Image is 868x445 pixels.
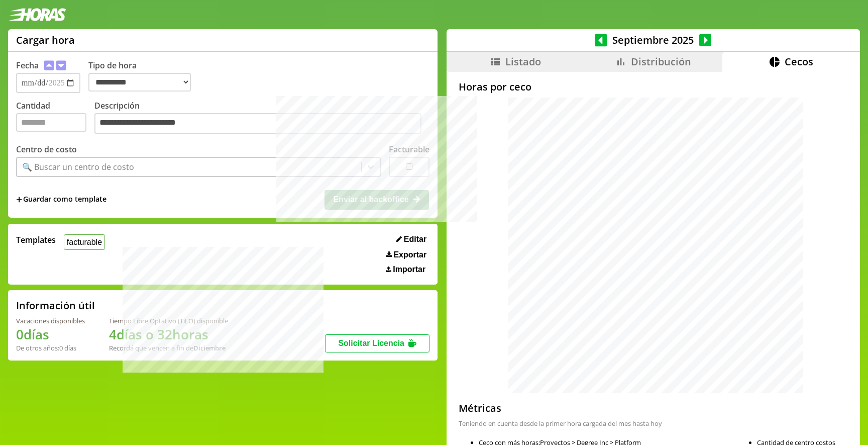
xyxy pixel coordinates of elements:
[325,334,429,352] button: Solicitar Licencia
[404,235,426,244] span: Editar
[16,299,95,312] h2: Información útil
[459,419,662,428] span: Teniendo en cuenta desde la primer hora cargada del mes hasta hoy
[505,55,541,68] span: Listado
[16,33,75,47] h1: Cargar hora
[16,316,85,325] div: Vacaciones disponibles
[8,8,66,21] img: logotipo
[607,33,699,47] span: Septiembre 2025
[459,401,662,415] h2: Métricas
[16,60,39,71] label: Fecha
[785,55,813,68] span: Cecos
[631,55,691,68] span: Distribución
[109,316,228,325] div: Tiempo Libre Optativo (TiLO) disponible
[193,343,226,352] b: Diciembre
[16,234,56,245] span: Templates
[338,339,404,347] span: Solicitar Licencia
[16,194,106,205] span: +Guardar como template
[109,343,228,352] div: Recordá que vencen a fin de
[16,113,86,132] input: Cantidad
[16,144,77,155] label: Centro de costo
[16,325,85,343] h1: 0 días
[389,144,429,155] label: Facturable
[88,73,191,92] select: Tipo de hora
[94,113,421,134] textarea: Descripción
[447,80,531,94] h2: Horas por ceco
[393,250,426,259] span: Exportar
[393,234,429,244] button: Editar
[22,161,134,172] div: 🔍 Buscar un centro de costo
[94,100,429,137] label: Descripción
[88,60,199,93] label: Tipo de hora
[64,234,105,250] button: facturable
[16,100,94,137] label: Cantidad
[393,265,425,274] span: Importar
[16,343,85,352] div: De otros años: 0 días
[109,325,228,343] h1: 4 días o 32 horas
[383,250,429,260] button: Exportar
[16,194,22,205] span: +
